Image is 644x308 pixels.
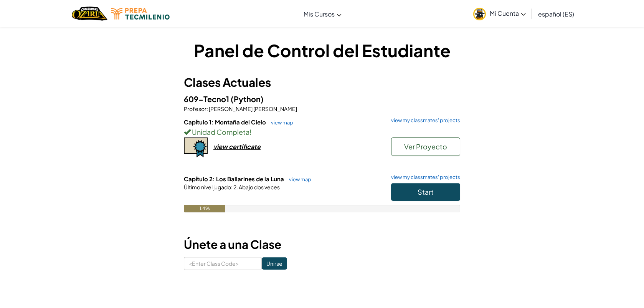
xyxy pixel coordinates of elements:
[233,184,238,190] span: 2.
[304,10,335,18] span: Mis Cursos
[387,118,460,123] a: view my classmates' projects
[490,9,526,17] span: Mi Cuenta
[184,137,208,157] img: certificate-icon.png
[391,137,460,156] button: Ver Proyecto
[267,119,293,126] a: view map
[404,142,447,151] span: Ver Proyecto
[184,118,267,126] span: Capítulo 1: Montaña del Cielo
[184,257,262,270] input: <Enter Class Code>
[72,6,107,22] a: Ozaria by CodeCombat logo
[249,128,251,136] span: !
[72,6,107,22] img: Home
[206,105,208,112] span: :
[213,142,261,151] div: view certificate
[538,10,574,18] span: español (ES)
[387,175,460,180] a: view my classmates' projects
[191,128,249,136] span: Unidad Completa
[473,8,486,20] img: avatar
[231,184,233,190] span: :
[184,236,460,253] h3: Únete a una Clase
[300,3,345,24] a: Mis Cursos
[184,38,460,62] h1: Panel de Control del Estudiante
[184,94,231,104] span: 609-Tecno1
[184,142,261,151] a: view certificate
[184,184,231,190] span: Último nivel jugado
[208,105,297,112] span: [PERSON_NAME] [PERSON_NAME]
[469,2,530,26] a: Mi Cuenta
[391,183,460,201] button: Start
[534,3,578,24] a: español (ES)
[238,184,280,190] span: Abajo dos veces
[285,176,311,182] a: view map
[184,205,225,212] div: 1.4%
[231,94,264,104] span: (Python)
[111,8,170,20] img: Tecmilenio logo
[184,105,206,112] span: Profesor
[184,175,285,182] span: Capítulo 2: Los Bailarines de la Luna
[184,74,460,91] h3: Clases Actuales
[418,187,434,196] span: Start
[262,257,287,270] input: Unirse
